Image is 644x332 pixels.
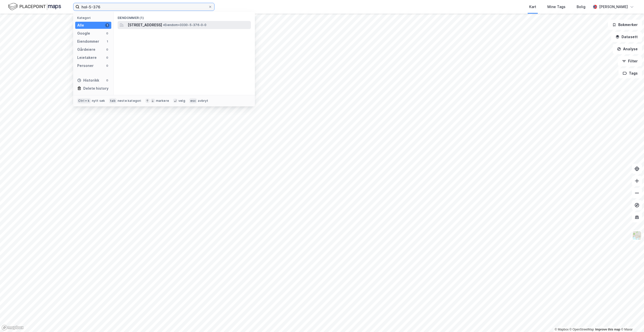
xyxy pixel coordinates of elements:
div: 0 [105,31,109,35]
a: Mapbox [555,328,569,331]
button: Tags [619,68,642,78]
div: Bolig [577,4,585,10]
button: Bokmerker [608,20,642,30]
a: OpenStreetMap [570,328,594,331]
span: Eiendom • 3330-5-376-0-0 [163,23,207,27]
button: Datasett [611,32,642,42]
div: avbryt [198,99,208,103]
div: velg [178,99,185,103]
div: [PERSON_NAME] [599,4,628,10]
div: Google [77,30,90,36]
div: Historikk [77,77,99,83]
div: Eiendommer (1) [114,12,255,21]
div: Leietakere [77,55,97,61]
div: markere [156,99,169,103]
div: 0 [105,78,109,82]
img: logo.f888ab2527a4732fd821a326f86c7f29.svg [8,2,61,11]
div: Ctrl + k [77,98,91,103]
a: Mapbox homepage [2,325,24,330]
div: 0 [105,48,109,52]
a: Improve this map [595,328,620,331]
div: 1 [105,23,109,27]
div: Kategori [77,16,111,20]
span: [STREET_ADDRESS] [128,22,162,28]
div: Alle [77,22,84,28]
button: Filter [618,56,642,66]
div: Eiendommer [77,38,99,44]
img: Z [632,231,642,240]
div: Personer [77,63,94,69]
span: • [163,23,165,27]
div: 0 [105,56,109,60]
div: Mine Tags [547,4,566,10]
iframe: Chat Widget [619,308,644,332]
div: nytt søk [92,99,105,103]
div: tab [109,98,117,103]
div: 1 [105,39,109,43]
div: Kart [529,4,536,10]
div: Kontrollprogram for chat [619,308,644,332]
button: Analyse [613,44,642,54]
div: esc [189,98,197,103]
div: neste kategori [118,99,141,103]
input: Søk på adresse, matrikkel, gårdeiere, leietakere eller personer [79,3,208,11]
div: Delete history [83,85,109,91]
div: Gårdeiere [77,46,95,53]
div: 0 [105,64,109,68]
